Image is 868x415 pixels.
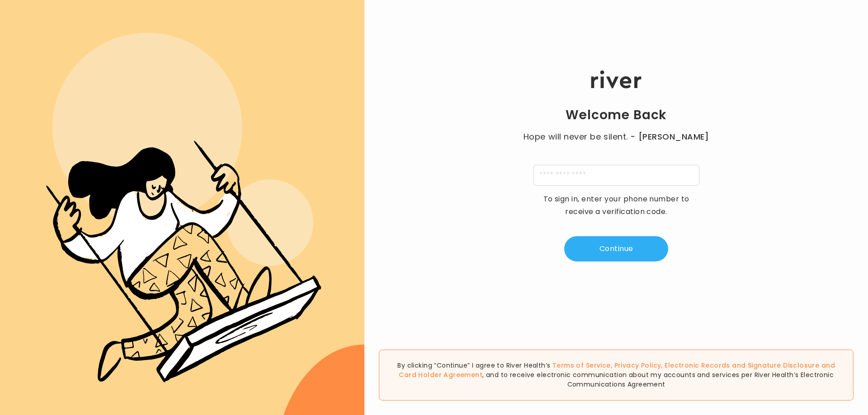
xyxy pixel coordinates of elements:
[630,131,709,143] span: - [PERSON_NAME]
[514,131,718,143] p: Hope will never be silent.
[537,193,695,218] p: To sign in, enter your phone number to receive a verification code.
[564,236,668,261] button: Continue
[399,361,835,379] span: , , and
[379,350,854,401] div: By clicking “Continue” I agree to River Health’s
[614,361,661,370] a: Privacy Policy
[566,107,667,123] h1: Welcome Back
[399,370,482,379] a: Card Holder Agreement
[665,361,819,370] a: Electronic Records and Signature Disclosure
[552,361,611,370] a: Terms of Service
[482,370,834,389] span: , and to receive electronic communication about my accounts and services per River Health’s Elect...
